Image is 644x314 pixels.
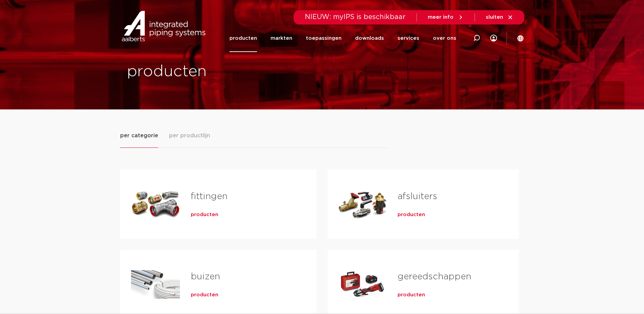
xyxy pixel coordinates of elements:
a: producten [398,211,425,218]
span: sluiten [486,15,503,20]
a: buizen [191,272,220,281]
a: producten [398,292,425,298]
span: per categorie [120,132,158,140]
a: sluiten [486,14,513,20]
a: toepassingen [306,24,342,52]
a: afsluiters [398,192,437,201]
a: services [398,24,419,52]
a: over ons [433,24,456,52]
a: gereedschappen [398,272,471,281]
a: markten [271,24,292,52]
span: NIEUW: myIPS is beschikbaar [305,14,406,20]
a: producten [191,211,218,218]
span: per productlijn [169,132,210,140]
div: my IPS [490,24,497,52]
a: producten [191,292,218,298]
a: fittingen [191,192,227,201]
span: meer info [428,15,454,20]
a: meer info [428,14,464,20]
nav: Menu [229,24,456,52]
a: downloads [355,24,384,52]
h1: producten [127,61,319,83]
a: producten [229,24,257,52]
